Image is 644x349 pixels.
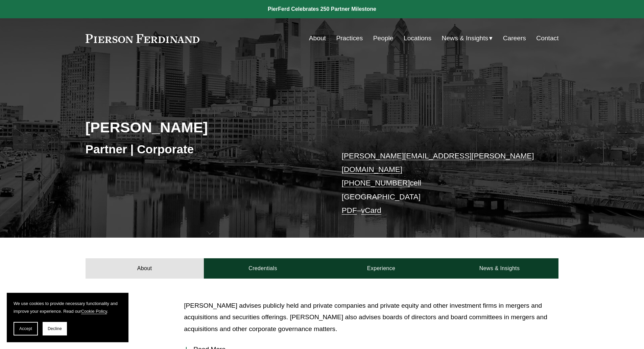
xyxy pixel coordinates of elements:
[361,206,381,215] a: vCard
[404,32,431,45] a: Locations
[342,149,539,218] p: cell [GEOGRAPHIC_DATA] –
[81,309,107,314] a: Cookie Policy
[309,32,326,45] a: About
[14,300,122,315] p: We use cookies to provide necessary functionality and improve your experience. Read our .
[86,142,322,157] h3: Partner | Corporate
[503,32,526,45] a: Careers
[86,258,204,279] a: About
[86,118,322,136] h2: [PERSON_NAME]
[184,300,558,335] p: [PERSON_NAME] advises publicly held and private companies and private equity and other investment...
[336,32,363,45] a: Practices
[322,258,440,279] a: Experience
[373,32,393,45] a: People
[342,152,534,174] a: [PERSON_NAME][EMAIL_ADDRESS][PERSON_NAME][DOMAIN_NAME]
[342,206,357,215] a: PDF
[7,293,128,342] section: Cookie banner
[48,326,62,331] span: Decline
[19,326,32,331] span: Accept
[43,322,67,335] button: Decline
[204,258,322,279] a: Credentials
[440,258,558,279] a: News & Insights
[342,179,410,187] a: [PHONE_NUMBER]
[442,32,493,45] a: folder dropdown
[536,32,558,45] a: Contact
[442,32,488,44] span: News & Insights
[14,322,38,335] button: Accept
